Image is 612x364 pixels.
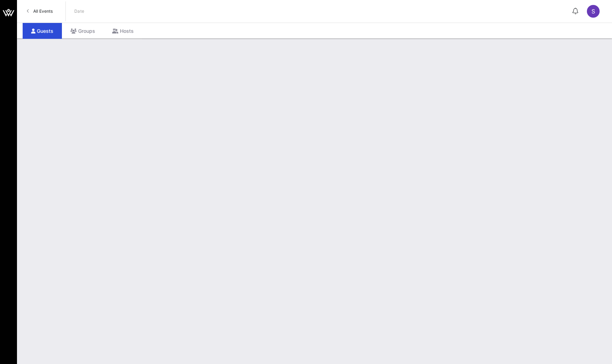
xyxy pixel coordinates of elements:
[74,8,85,15] p: Date
[23,23,62,39] div: Guests
[104,23,142,39] div: Hosts
[587,5,600,18] div: S
[23,6,57,17] a: All Events
[62,23,104,39] div: Groups
[591,8,595,15] span: S
[33,8,53,14] span: All Events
